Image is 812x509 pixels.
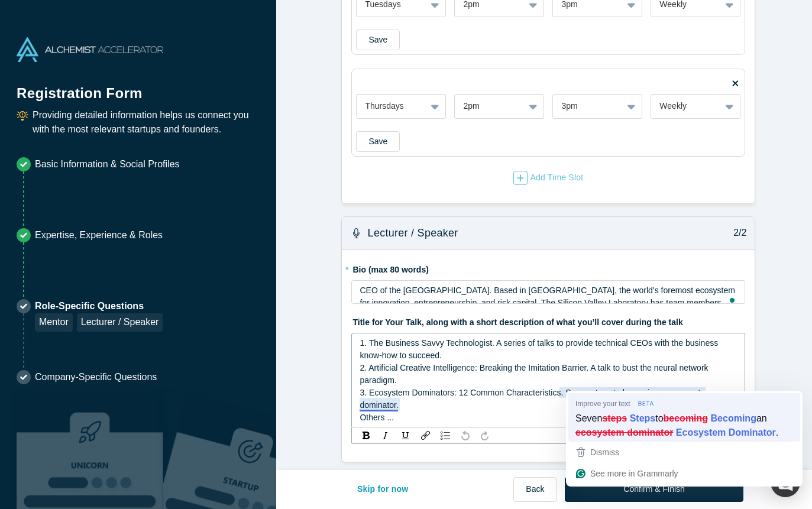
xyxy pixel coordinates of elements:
span: 2. Artificial Creative Intelligence: Breaking the Imitation Barrier. A talk to bust the neural ne... [360,363,710,385]
button: Save [356,30,400,50]
button: Add Time Slot [513,170,584,186]
h3: Lecturer / Speaker [368,225,458,241]
button: Skip for now [345,477,421,502]
div: Add Time Slot [513,171,583,185]
span: Others ... [360,413,394,422]
span: 1. The Business Savvy Technologist. A series of talks to provide technical CEOs with the business... [360,338,720,360]
label: Bio (max 80 words) [351,260,745,276]
p: Role-Specific Questions [35,299,163,313]
div: rdw-wrapper [351,333,745,428]
p: Company-Specific Questions [35,370,157,384]
button: Back [513,477,557,502]
div: Bold [358,430,373,442]
h1: Registration Form [17,70,260,104]
p: Providing detailed information helps us connect you with the most relevant startups and founders. [33,108,260,137]
div: rdw-history-control [455,430,494,442]
div: Link [418,430,433,442]
div: Italic [378,430,393,442]
div: Undo [458,430,473,442]
div: rdw-link-control [416,430,435,442]
div: To enrich screen reader interactions, please activate Accessibility in Grammarly extension settings [360,337,737,424]
div: Weekly [659,100,712,112]
p: 2/2 [727,226,747,240]
div: rdw-wrapper [351,280,745,304]
div: Underline [398,430,413,442]
div: rdw-toolbar [351,427,745,444]
button: Save [356,131,400,152]
span: CEO of the [GEOGRAPHIC_DATA]. Based in [GEOGRAPHIC_DATA], the world’s foremost ecosystem for inno... [360,286,737,345]
p: Expertise, Experience & Roles [35,228,163,242]
label: Title for Your Talk, along with a short description of what you’ll cover during the talk [351,312,745,329]
div: Mentor [35,313,73,332]
div: rdw-list-control [435,430,455,442]
button: Confirm & Finish [565,477,743,502]
div: Lecturer / Speaker [77,313,163,332]
span: 3. Ecosystem Dominators: 12 Common Characteristics. Seven steps to becoming an ecosystem dominator. [360,388,714,410]
div: Unordered [438,430,453,442]
div: To enrich screen reader interactions, please activate Accessibility in Grammarly extension settings [360,284,737,308]
img: Alchemist Accelerator Logo [17,37,163,62]
p: Basic Information & Social Profiles [35,157,180,171]
div: rdw-inline-control [356,430,416,442]
div: Redo [477,430,492,442]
